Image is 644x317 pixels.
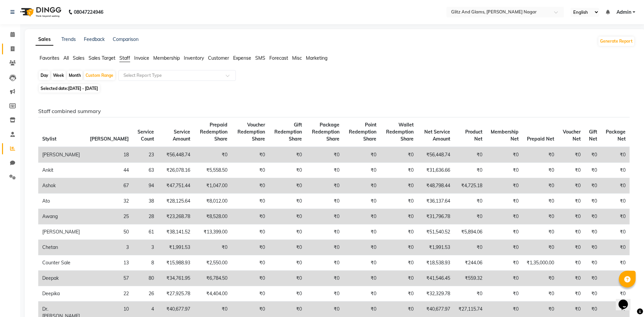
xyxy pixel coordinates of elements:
[523,224,558,240] td: ₹0
[39,71,50,80] div: Day
[84,71,115,80] div: Custom Range
[269,271,306,286] td: ₹0
[418,286,454,302] td: ₹32,329.78
[269,240,306,255] td: ₹0
[558,286,585,302] td: ₹0
[523,255,558,271] td: ₹1,35,000.00
[208,55,229,61] span: Customer
[601,178,630,194] td: ₹0
[558,194,585,209] td: ₹0
[380,286,418,302] td: ₹0
[158,286,194,302] td: ₹27,925.78
[585,194,601,209] td: ₹0
[486,255,523,271] td: ₹0
[601,163,630,178] td: ₹0
[40,55,59,61] span: Favorites
[86,163,133,178] td: 44
[558,224,585,240] td: ₹0
[486,286,523,302] td: ₹0
[38,224,86,240] td: [PERSON_NAME]
[42,136,56,142] span: Stylist
[194,224,232,240] td: ₹13,399.00
[343,224,381,240] td: ₹0
[418,271,454,286] td: ₹41,546.45
[523,178,558,194] td: ₹0
[86,194,133,209] td: 32
[380,271,418,286] td: ₹0
[194,209,232,224] td: ₹8,528.00
[269,286,306,302] td: ₹0
[231,163,269,178] td: ₹0
[558,271,585,286] td: ₹0
[74,3,103,21] b: 08047224946
[343,209,381,224] td: ₹0
[269,209,306,224] td: ₹0
[233,55,251,61] span: Expense
[231,271,269,286] td: ₹0
[133,147,158,163] td: 23
[380,178,418,194] td: ₹0
[418,194,454,209] td: ₹36,137.64
[563,129,581,142] span: Voucher Net
[292,55,302,61] span: Misc
[558,240,585,255] td: ₹0
[601,147,630,163] td: ₹0
[418,224,454,240] td: ₹51,540.52
[38,178,86,194] td: Ashok
[418,147,454,163] td: ₹56,448.74
[306,286,343,302] td: ₹0
[86,255,133,271] td: 13
[133,286,158,302] td: 26
[601,240,630,255] td: ₹0
[454,271,486,286] td: ₹559.32
[418,240,454,255] td: ₹1,991.53
[86,178,133,194] td: 67
[585,224,601,240] td: ₹0
[200,122,227,142] span: Prepaid Redemption Share
[38,286,86,302] td: Deepika
[418,209,454,224] td: ₹31,796.78
[523,286,558,302] td: ₹0
[158,163,194,178] td: ₹26,078.16
[558,255,585,271] td: ₹0
[231,224,269,240] td: ₹0
[343,255,381,271] td: ₹0
[343,147,381,163] td: ₹0
[523,194,558,209] td: ₹0
[194,271,232,286] td: ₹6,784.50
[134,55,149,61] span: Invoice
[306,163,343,178] td: ₹0
[527,136,554,142] span: Prepaid Net
[486,271,523,286] td: ₹0
[523,163,558,178] td: ₹0
[237,122,265,142] span: Voucher Redemption Share
[343,178,381,194] td: ₹0
[386,122,414,142] span: Wallet Redemption Share
[454,224,486,240] td: ₹5,894.06
[585,255,601,271] td: ₹0
[231,255,269,271] td: ₹0
[194,255,232,271] td: ₹2,550.00
[601,255,630,271] td: ₹0
[86,147,133,163] td: 18
[51,71,66,80] div: Week
[380,147,418,163] td: ₹0
[486,178,523,194] td: ₹0
[454,209,486,224] td: ₹0
[349,122,376,142] span: Point Redemption Share
[269,194,306,209] td: ₹0
[133,271,158,286] td: 80
[380,163,418,178] td: ₹0
[68,86,98,91] span: [DATE] - [DATE]
[306,271,343,286] td: ₹0
[194,178,232,194] td: ₹1,047.00
[616,290,637,310] iframe: chat widget
[380,209,418,224] td: ₹0
[306,255,343,271] td: ₹0
[454,178,486,194] td: ₹4,725.18
[454,255,486,271] td: ₹244.06
[306,240,343,255] td: ₹0
[86,240,133,255] td: 3
[63,55,69,61] span: All
[424,129,450,142] span: Net Service Amount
